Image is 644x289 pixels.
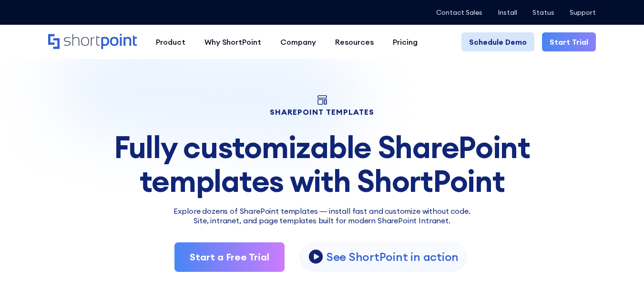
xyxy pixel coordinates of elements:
a: open lightbox [300,243,467,271]
a: Start a Free Trial [174,242,285,272]
a: Support [570,9,596,16]
iframe: Chat Widget [596,243,644,289]
a: Company [271,32,326,51]
a: Start Trial [542,32,596,51]
h1: SHAREPOINT TEMPLATES [48,109,595,115]
a: Why ShortPoint [195,32,271,51]
a: Product [146,32,195,51]
a: Contact Sales [436,9,482,16]
h2: Site, intranet, and page templates built for modern SharePoint Intranet. [48,217,595,225]
div: Fully customizable SharePoint templates with ShortPoint [48,130,595,198]
div: Product [156,36,185,48]
div: Why ShortPoint [204,36,261,48]
a: Schedule Demo [461,32,534,51]
p: See ShortPoint in action [327,249,459,264]
a: Resources [326,32,383,51]
div: Resources [335,36,374,48]
p: Explore dozens of SharePoint templates — install fast and customize without code. [48,205,595,217]
a: Status [532,9,554,16]
div: Pricing [393,36,418,48]
a: Home [48,34,137,50]
a: Install [498,9,517,16]
div: Company [280,36,316,48]
a: Pricing [383,32,427,51]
